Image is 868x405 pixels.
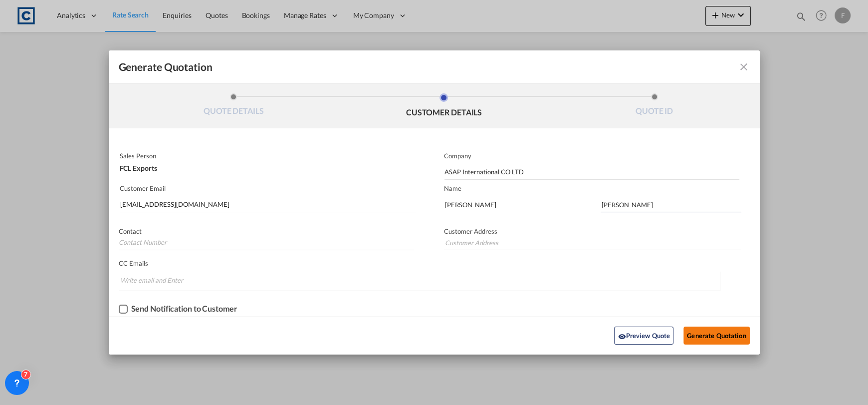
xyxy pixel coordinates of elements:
md-dialog: Generate QuotationQUOTE ... [109,50,760,355]
div: FCL Exports [120,160,414,172]
button: Generate Quotation [683,327,749,345]
input: Company Name [444,165,739,180]
input: Customer Address [444,235,741,250]
li: QUOTE ID [549,93,760,120]
div: Send Notification to Customer [131,304,237,313]
input: Chips input. [120,272,195,288]
md-icon: icon-eye [618,333,626,341]
p: CC Emails [119,259,720,267]
md-checkbox: Checkbox No Ink [119,304,237,314]
input: Search by Customer Name/Email Id/Company [120,197,417,212]
span: Customer Address [444,227,497,235]
input: First Name [444,197,585,212]
p: Contact [119,227,415,235]
li: CUSTOMER DETAILS [339,93,549,120]
md-icon: icon-close fg-AAA8AD cursor m-0 [738,61,750,73]
p: Name [444,184,760,192]
md-chips-wrap: Chips container. Enter the text area, then type text, and press enter to add a chip. [119,271,720,291]
p: Company [444,152,739,160]
p: Sales Person [120,152,414,160]
input: Last Name [601,197,741,212]
p: Customer Email [120,184,417,192]
span: Generate Quotation [119,60,213,73]
input: Contact Number [119,235,415,250]
li: QUOTE DETAILS [129,93,339,120]
button: icon-eyePreview Quote [614,327,673,345]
